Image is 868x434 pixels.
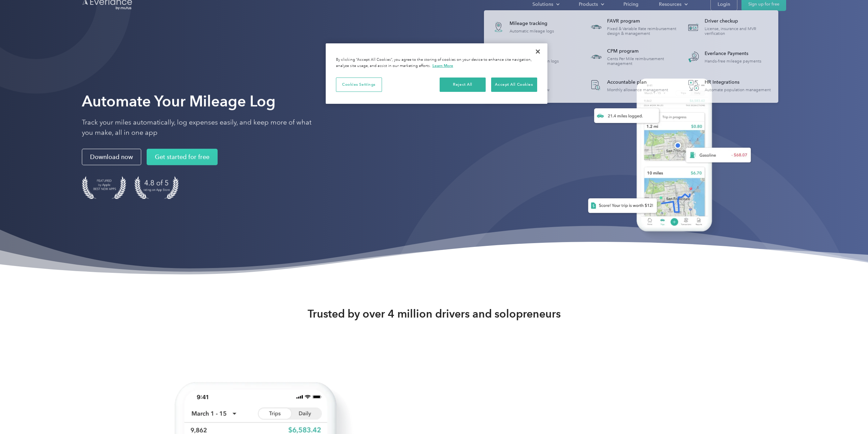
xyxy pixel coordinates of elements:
div: Accountable plan [607,79,668,86]
button: Cookies Settings [336,78,382,92]
a: Accountable planMonthly allowance management [585,74,672,97]
div: Monthly allowance management [607,87,668,92]
a: HR IntegrationsAutomate population management [682,74,774,97]
div: Cents Per Mile reimbursement management [607,56,677,66]
nav: Products [484,10,778,103]
div: CPM program [607,48,677,55]
div: Hands-free mileage payments [705,59,761,64]
a: Download now [82,149,141,165]
button: Accept All Cookies [491,78,537,92]
a: More information about your privacy, opens in a new tab [432,63,453,68]
div: Driver checkup [705,18,775,25]
div: HR Integrations [705,79,771,86]
div: Privacy [326,43,547,104]
a: Get started for free [147,149,218,165]
div: By clicking “Accept All Cookies”, you agree to the storing of cookies on your device to enhance s... [336,57,537,69]
img: Badge for Featured by Apple Best New Apps [82,176,126,199]
div: Everlance Payments [705,50,761,57]
div: License, insurance and MVR verification [705,26,775,36]
button: Close [530,44,545,59]
div: Mileage tracking [510,20,554,27]
a: FAVR programFixed & Variable Rate reimbursement design & management [585,14,677,39]
div: FAVR program [607,18,677,25]
a: Everlance PaymentsHands-free mileage payments [682,44,765,69]
img: 4.9 out of 5 stars on the app store [134,176,179,199]
button: Reject All [440,78,486,92]
a: CPM programCents Per Mile reimbursement management [585,44,677,69]
strong: Trusted by over 4 million drivers and solopreneurs [308,307,561,321]
a: Mileage trackingAutomatic mileage logs [487,14,557,39]
div: Fixed & Variable Rate reimbursement design & management [607,26,677,36]
div: Cookie banner [326,43,547,104]
p: Track your miles automatically, log expenses easily, and keep more of what you make, all in one app [82,117,321,138]
div: Automatic mileage logs [510,29,554,33]
strong: Automate Your Mileage Log [82,92,276,110]
div: Automate population management [705,87,771,92]
a: Driver checkupLicense, insurance and MVR verification [682,14,775,39]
